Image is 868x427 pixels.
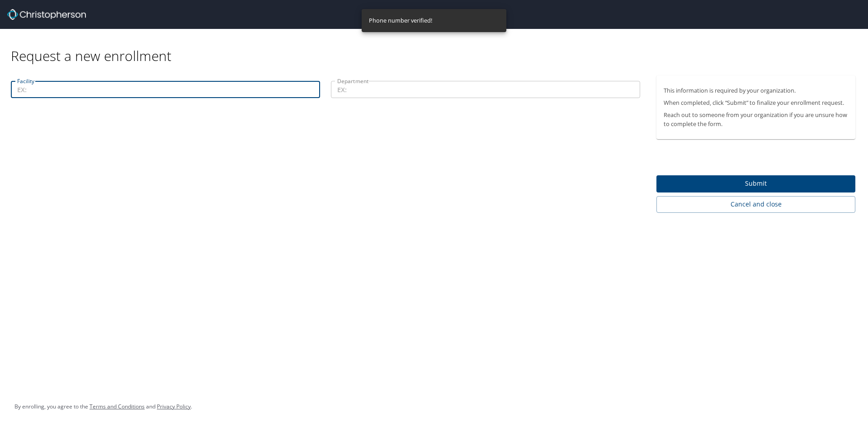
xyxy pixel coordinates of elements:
[656,175,855,193] button: Submit
[90,403,145,410] a: Terms and Conditions
[664,178,848,189] span: Submit
[664,199,848,210] span: Cancel and close
[664,99,848,107] p: When completed, click “Submit” to finalize your enrollment request.
[11,29,863,65] div: Request a new enrollment
[664,111,848,128] p: Reach out to someone from your organization if you are unsure how to complete the form.
[11,81,320,98] input: EX:
[14,395,192,418] div: By enrolling, you agree to the and .
[7,9,86,20] img: cbt logo
[369,12,432,29] div: Phone number verified!
[656,196,855,213] button: Cancel and close
[331,81,640,98] input: EX:
[664,86,848,95] p: This information is required by your organization.
[157,403,191,410] a: Privacy Policy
